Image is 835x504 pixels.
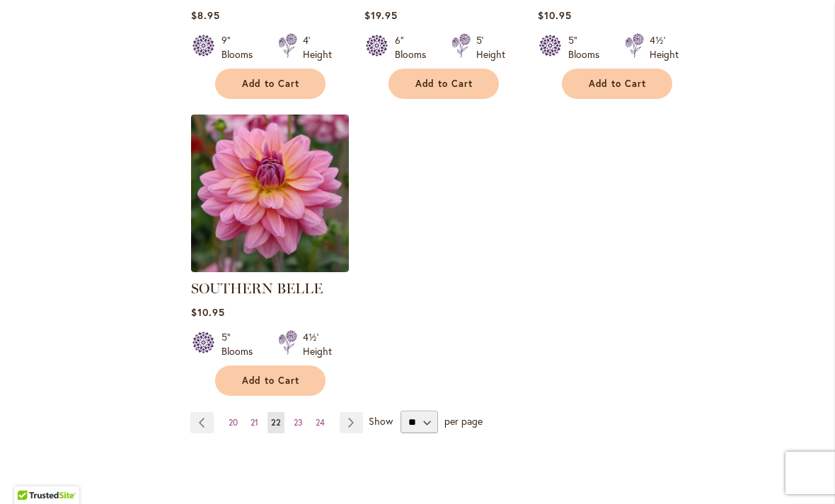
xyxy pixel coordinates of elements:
span: 21 [250,417,258,428]
div: 9" Blooms [221,33,261,61]
span: 22 [271,417,281,428]
span: Add to Cart [242,78,300,90]
div: 4½' Height [303,330,332,358]
div: 6" Blooms [395,33,434,61]
span: $8.95 [191,8,220,22]
button: Add to Cart [562,69,672,99]
div: 4½' Height [650,33,679,61]
span: per page [444,414,483,428]
span: $19.95 [364,8,398,22]
a: 23 [290,412,306,433]
div: 4' Height [303,33,332,61]
div: 5" Blooms [568,33,608,61]
a: SOUTHERN BELLE [191,262,349,275]
a: 20 [225,412,241,433]
img: SOUTHERN BELLE [191,115,349,272]
span: Show [369,414,393,428]
span: 23 [294,417,303,428]
button: Add to Cart [215,365,326,396]
span: Add to Cart [242,375,300,387]
iframe: Launch Accessibility Center [11,454,50,493]
button: Add to Cart [388,69,499,99]
span: Add to Cart [415,78,473,90]
div: 5' Height [476,33,505,61]
div: 5" Blooms [221,330,261,358]
span: 24 [316,417,325,428]
a: SOUTHERN BELLE [191,280,323,297]
span: $10.95 [538,8,572,22]
button: Add to Cart [215,69,326,99]
span: 20 [229,417,238,428]
span: Add to Cart [589,78,647,90]
a: 21 [247,412,262,433]
span: $10.95 [191,305,225,319]
a: 24 [312,412,328,433]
